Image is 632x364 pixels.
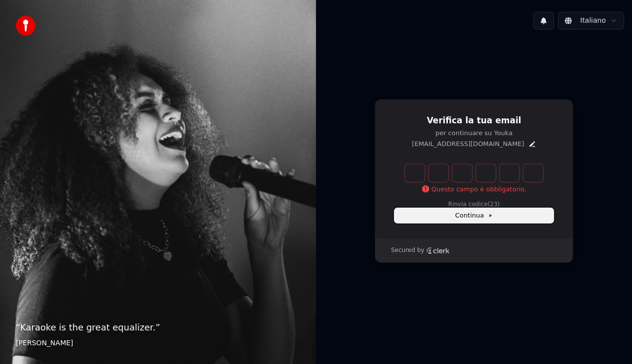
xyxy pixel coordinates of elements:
[405,164,543,182] input: Enter verification code
[426,247,450,254] a: Clerk logo
[395,129,553,138] p: per continuare su Youka
[395,208,553,223] button: Continua
[16,338,300,348] footer: [PERSON_NAME]
[528,140,536,148] button: Edit
[455,211,493,220] span: Continua
[422,185,526,194] p: Questo campo è obbligatorio.
[16,321,300,334] p: “ Karaoke is the great equalizer. ”
[412,140,524,148] p: [EMAIL_ADDRESS][DOMAIN_NAME]
[395,115,553,127] h1: Verifica la tua email
[391,247,424,255] p: Secured by
[16,16,36,36] img: youka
